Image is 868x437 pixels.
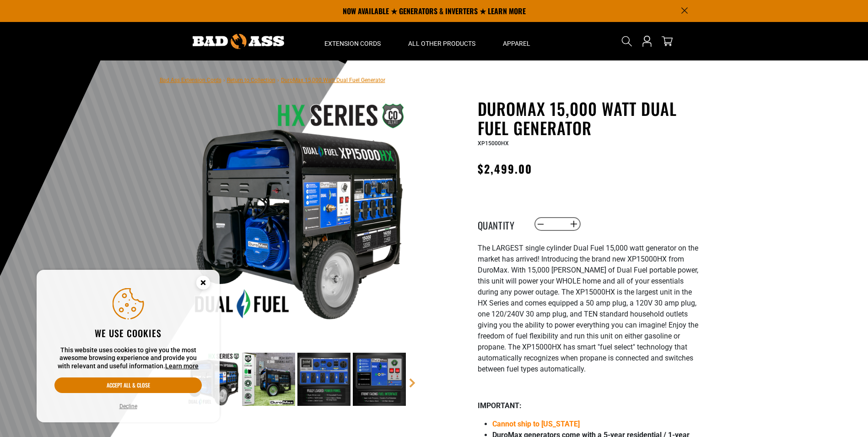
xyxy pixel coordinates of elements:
h1: DuroMax 15,000 Watt Dual Fuel Generator [478,99,702,137]
button: Accept all & close [54,377,202,393]
a: Learn more [165,362,199,370]
h2: We use cookies [54,327,202,339]
a: Next [408,378,417,388]
span: › [223,77,225,83]
summary: All Other Products [394,22,489,60]
img: Bad Ass Extension Cords [193,34,284,49]
label: Quantity [478,218,523,230]
strong: IMPORTANT: [478,401,522,410]
summary: Apparel [489,22,544,60]
summary: Search [620,34,634,49]
span: Extension Cords [324,39,381,48]
span: $2,499.00 [478,160,533,177]
a: Return to Collection [227,77,275,83]
nav: breadcrumbs [160,74,385,85]
span: Cannot ship to [US_STATE] [492,420,580,428]
aside: Cookie Consent [37,270,220,423]
span: XP15000HX [478,140,509,147]
p: This website uses cookies to give you the most awesome browsing experience and provide you with r... [54,346,202,371]
summary: Extension Cords [311,22,394,60]
span: All Other Products [408,39,475,48]
a: Bad Ass Extension Cords [160,77,221,83]
button: Decline [117,402,140,411]
span: DuroMax 15,000 Watt Dual Fuel Generator [281,77,385,83]
span: › [277,77,279,83]
span: Apparel [503,39,530,48]
span: The LARGEST single cylinder Dual Fuel 15,000 watt generator on the market has arrived! Introducin... [478,244,698,373]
